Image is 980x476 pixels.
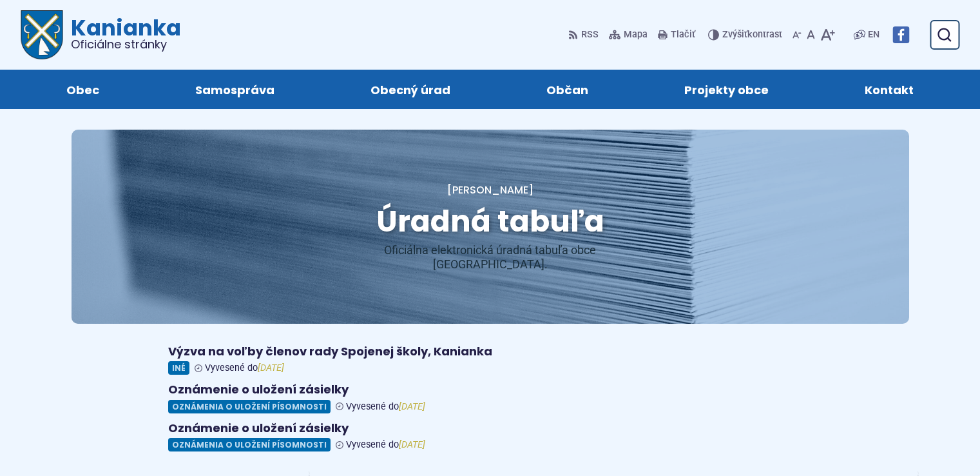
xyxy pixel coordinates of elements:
[722,30,782,41] span: kontrast
[512,70,624,109] a: Občan
[868,27,879,43] span: EN
[830,70,949,109] a: Kontakt
[892,26,909,43] img: Prejsť na Facebook stránku
[168,344,812,359] h4: Výzva na voľby členov rady Spojenej školy, Kanianka
[21,10,63,59] img: Prejsť na domovskú stránku
[722,29,747,40] span: Zvýšiť
[684,70,769,109] span: Projekty obce
[71,39,181,50] span: Oficiálne stránky
[708,21,785,48] button: Zvýšiťkontrast
[160,70,309,109] a: Samospráva
[66,70,99,109] span: Obec
[335,70,485,109] a: Obecný úrad
[546,70,588,109] span: Občan
[195,70,274,109] span: Samospráva
[606,21,650,48] a: Mapa
[370,70,450,109] span: Obecný úrad
[865,70,914,109] span: Kontakt
[671,30,695,41] span: Tlačiť
[447,183,533,197] a: [PERSON_NAME]
[581,27,599,43] span: RSS
[21,10,181,59] a: Logo Kanianka, prejsť na domovskú stránku.
[865,27,882,43] a: EN
[168,421,812,452] a: Oznámenie o uložení zásielky Oznámenia o uložení písomnosti Vyvesené do[DATE]
[624,27,648,43] span: Mapa
[818,21,838,48] button: Zväčšiť veľkosť písma
[376,201,604,242] span: Úradná tabuľa
[655,21,698,48] button: Tlačiť
[168,344,812,375] a: Výzva na voľby členov rady Spojenej školy, Kanianka Iné Vyvesené do[DATE]
[568,21,601,48] a: RSS
[649,70,804,109] a: Projekty obce
[336,243,645,272] p: Oficiálna elektronická úradná tabuľa obce [GEOGRAPHIC_DATA].
[168,421,812,436] h4: Oznámenie o uložení zásielky
[790,21,804,48] button: Zmenšiť veľkosť písma
[804,21,818,48] button: Nastaviť pôvodnú veľkosť písma
[63,17,181,50] span: Kanianka
[31,70,134,109] a: Obec
[168,382,812,397] h4: Oznámenie o uložení zásielky
[168,382,812,413] a: Oznámenie o uložení zásielky Oznámenia o uložení písomnosti Vyvesené do[DATE]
